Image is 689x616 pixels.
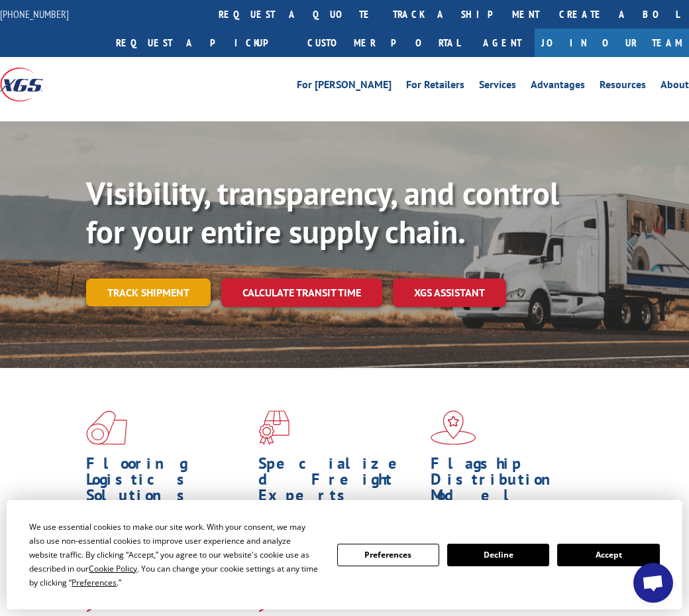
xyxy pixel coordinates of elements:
h1: Flooring Logistics Solutions [86,456,248,510]
a: Advantages [531,80,585,94]
a: Open chat [633,563,673,603]
a: Services [479,80,516,94]
div: We use essential cookies to make our site work. With your consent, we may also use non-essential ... [29,520,321,589]
a: Join Our Team [535,29,689,57]
a: Request a pickup [106,29,297,57]
span: Preferences [72,577,117,588]
span: Cookie Policy [89,563,137,574]
img: xgs-icon-focused-on-flooring-red [258,410,290,445]
a: For [PERSON_NAME] [297,80,392,94]
h1: Flagship Distribution Model [431,456,593,510]
h1: Specialized Freight Experts [258,456,421,510]
a: Customer Portal [297,29,470,57]
div: Cookie Consent Prompt [7,500,682,609]
a: Resources [600,80,646,94]
button: Accept [557,544,659,566]
b: Visibility, transparency, and control for your entire supply chain. [86,172,559,252]
a: Calculate transit time [221,278,382,307]
a: For Retailers [406,80,464,94]
img: xgs-icon-total-supply-chain-intelligence-red [86,410,127,445]
a: XGS ASSISTANT [393,278,506,307]
button: Preferences [337,544,439,566]
a: Track shipment [86,278,211,306]
a: Agent [470,29,535,57]
a: About [661,80,689,94]
img: xgs-icon-flagship-distribution-model-red [431,410,476,445]
button: Decline [447,544,549,566]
